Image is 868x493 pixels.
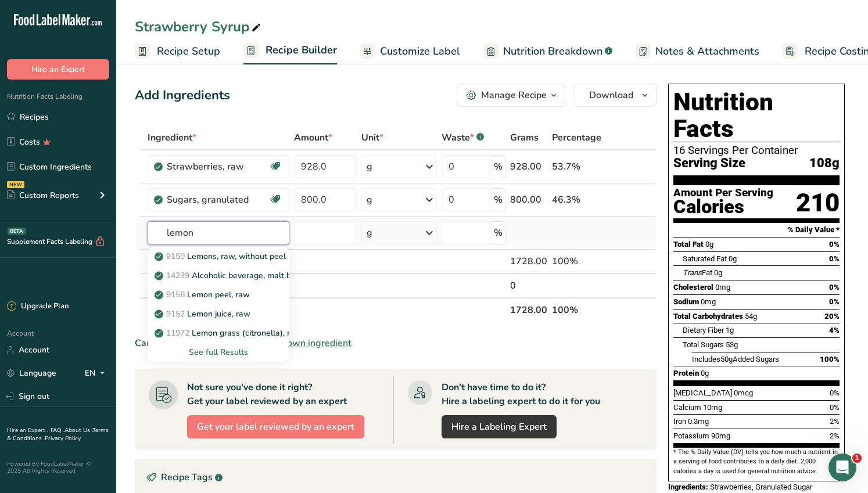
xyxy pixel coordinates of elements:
th: Net Totals [145,297,508,322]
div: 46.3% [552,193,601,207]
span: Protein [673,369,699,377]
span: Sodium [673,297,699,306]
div: 100% [552,254,601,268]
span: Recipe Setup [157,44,220,59]
a: 9150Lemons, raw, without peel [148,247,290,266]
th: 1728.00 [508,297,550,322]
span: Total Fat [673,240,704,249]
a: Hire an Expert . [7,426,48,434]
span: 14239 [166,270,189,281]
span: 50g [720,355,733,364]
div: Upgrade Plan [7,301,69,312]
span: 2% [830,417,840,426]
span: Serving Size [673,156,745,171]
section: % Daily Value * [673,223,840,237]
section: * The % Daily Value (DV) tells you how much a nutrient in a serving of food contributes to a dail... [673,448,840,476]
div: BETA [8,228,26,235]
p: Lemons, raw, without peel [157,250,286,262]
a: 11972Lemon grass (citronella), raw [148,323,290,343]
span: Percentage [552,131,601,145]
div: Strawberry Syrup [135,16,263,37]
button: Hire an Expert [7,59,109,80]
div: Powered By FoodLabelMaker © 2025 All Rights Reserved [7,460,109,474]
div: Amount Per Serving [673,188,773,199]
div: EN [85,366,109,380]
span: 0% [829,254,840,263]
span: Potassium [673,431,709,440]
div: Custom Reports [7,189,79,201]
span: 9156 [166,289,185,300]
div: 16 Servings Per Container [673,145,840,156]
th: 100% [550,297,604,322]
span: 0g [714,268,722,277]
div: g [367,226,372,240]
span: Strawberries, Granulated Sugar [710,483,812,491]
div: g [367,160,372,174]
span: 0mcg [734,388,753,397]
span: Get your label reviewed by an expert [197,420,354,434]
iframe: Intercom live chat [828,454,856,481]
span: [MEDICAL_DATA] [673,388,732,397]
span: 0g [701,369,709,377]
span: 1 [852,454,862,463]
span: Ingredient [148,131,196,145]
a: Privacy Policy [45,434,81,442]
span: Total Sugars [683,340,724,349]
span: 0mg [701,297,716,306]
input: Add Ingredient [148,221,290,244]
p: Lemon grass (citronella), raw [157,327,302,339]
span: Iron [673,417,686,426]
span: 2% [830,431,840,440]
span: Unit [361,131,383,145]
span: 9150 [166,251,185,262]
button: Download [575,84,657,107]
span: Recipe Builder [266,42,337,58]
a: 9156Lemon peel, raw [148,285,290,304]
span: 0g [729,254,737,263]
span: Fat [683,268,712,277]
span: 1g [726,326,734,334]
span: 0% [829,283,840,292]
div: 800.00 [510,193,547,207]
span: 11972 [166,328,189,339]
span: 53g [726,340,738,349]
a: Language [7,363,56,383]
div: 1728.00 [510,254,547,268]
div: Calories [673,199,773,215]
span: Grams [510,131,539,145]
span: 20% [824,312,840,321]
span: Customize Label [380,44,460,59]
i: Trans [683,268,702,277]
a: 9152Lemon juice, raw [148,304,290,323]
span: 10mg [703,403,722,412]
span: 0.3mg [688,417,709,426]
div: NEW [7,181,24,188]
a: Recipe Setup [135,38,220,64]
span: 4% [829,326,840,334]
div: Don't have time to do it? Hire a labeling expert to do it for you [442,380,600,408]
div: Manage Recipe [481,88,547,102]
p: Lemon juice, raw [157,308,250,320]
a: About Us . [64,426,92,434]
button: Get your label reviewed by an expert [187,415,364,438]
span: 108g [809,156,840,171]
a: Nutrition Breakdown [483,38,612,64]
span: Download [589,88,633,102]
span: 54g [745,312,757,321]
span: 0% [829,240,840,249]
div: Waste [442,131,484,145]
span: Ingredients: [668,483,708,491]
span: Includes Added Sugars [692,355,779,364]
a: Terms & Conditions . [7,426,109,442]
a: Customize Label [360,38,460,64]
div: 0 [510,279,547,293]
div: 210 [796,188,840,218]
span: Add your own ingredient [246,336,351,350]
p: Alcoholic beverage, malt beer, hard lemonade [157,269,364,282]
span: Nutrition Breakdown [503,44,602,59]
span: Dietary Fiber [683,326,724,334]
span: Calcium [673,403,701,412]
button: Manage Recipe [457,84,565,107]
div: Not sure you've done it right? Get your label reviewed by an expert [187,380,347,408]
span: 100% [820,355,840,364]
